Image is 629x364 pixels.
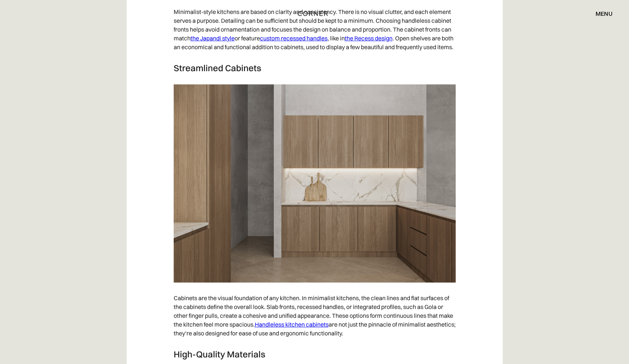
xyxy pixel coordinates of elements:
a: the Recess design [345,34,393,42]
a: Handleless kitchen cabinets [255,321,329,328]
h3: High-Quality Materials [174,349,456,360]
p: Cabinets are the visual foundation of any kitchen. In minimalist kitchens, the clean lines and fl... [174,290,456,341]
p: Minimalist-style kitchens are based on clarity and consistency. There is no visual clutter, and e... [174,4,456,55]
h3: Streamlined Cabinets [174,62,456,73]
div: menu [588,7,612,20]
a: home [287,9,342,18]
a: the Japandi style [191,34,235,42]
div: menu [596,11,612,17]
a: custom recessed handles [260,34,328,42]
